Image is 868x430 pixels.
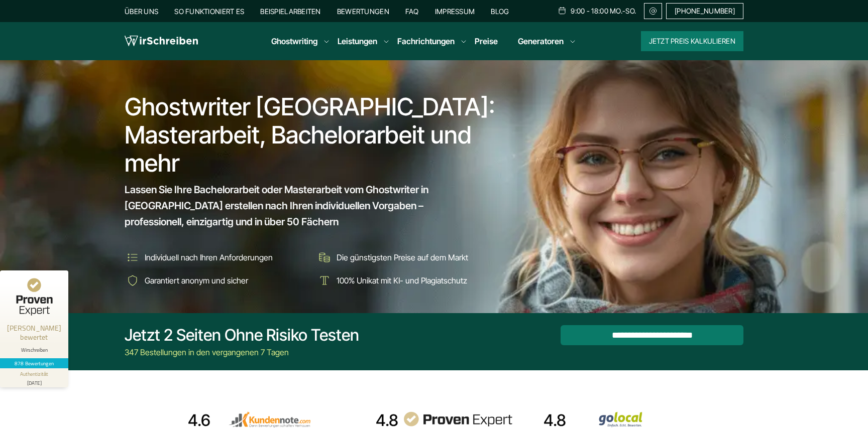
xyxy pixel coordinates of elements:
img: Garantiert anonym und sicher [125,272,141,289]
li: Die günstigsten Preise auf dem Markt [316,249,501,265]
a: So funktioniert es [174,7,244,16]
li: Individuell nach Ihren Anforderungen [125,249,309,265]
span: Lassen Sie Ihre Bachelorarbeit oder Masterarbeit vom Ghostwriter in [GEOGRAPHIC_DATA] erstellen n... [125,182,483,230]
li: 100% Unikat mit KI- und Plagiatschutz [316,272,501,289]
li: Garantiert anonym und sicher [125,272,309,289]
img: Die günstigsten Preise auf dem Markt [316,249,333,265]
a: FAQ [405,7,419,16]
a: Leistungen [338,35,377,47]
a: [PHONE_NUMBER] [666,3,743,19]
img: 100% Unikat mit KI- und Plagiatschutz [316,272,333,289]
img: Wirschreiben Bewertungen [570,411,681,427]
div: Jetzt 2 Seiten ohne Risiko testen [125,325,359,345]
a: Blog [491,7,509,16]
a: Beispielarbeiten [260,7,320,16]
a: Bewertungen [337,7,389,16]
img: Individuell nach Ihren Anforderungen [125,249,141,265]
button: Jetzt Preis kalkulieren [641,31,743,51]
a: Über uns [125,7,158,16]
span: 9:00 - 18:00 Mo.-So. [571,7,636,15]
a: Ghostwriting [271,35,317,47]
span: [PHONE_NUMBER] [675,7,735,15]
h1: Ghostwriter [GEOGRAPHIC_DATA]: Masterarbeit, Bachelorarbeit und mehr [125,93,502,177]
img: provenexpert reviews [402,411,513,427]
a: Preise [475,36,498,46]
img: logo wirschreiben [125,34,198,49]
a: Impressum [435,7,475,16]
div: [DATE] [4,378,64,385]
div: 347 Bestellungen in den vergangenen 7 Tagen [125,346,359,358]
img: Schedule [558,7,567,15]
a: Generatoren [518,35,564,47]
img: Email [648,7,658,15]
img: kundennote [214,411,325,427]
a: Fachrichtungen [397,35,455,47]
div: Authentizität [20,370,49,378]
div: Wirschreiben [4,347,64,353]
